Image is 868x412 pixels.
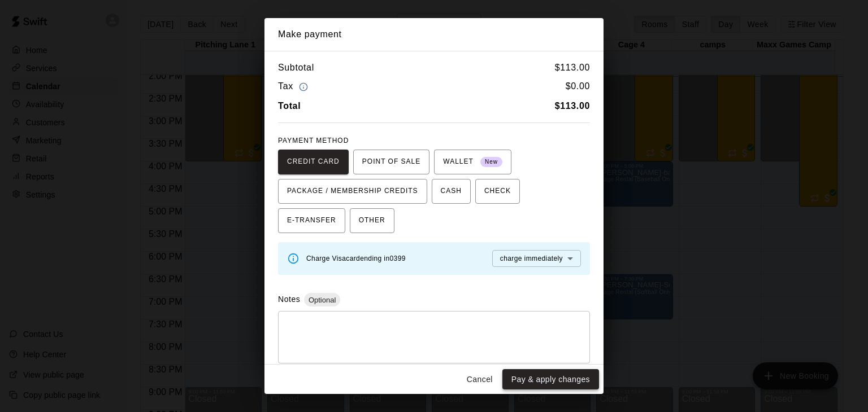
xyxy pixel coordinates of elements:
span: OTHER [359,212,385,230]
button: E-TRANSFER [278,208,345,233]
span: New [480,155,502,170]
span: CASH [441,182,462,200]
span: POINT OF SALE [362,153,420,171]
button: CHECK [475,179,520,204]
span: charge immediately [500,255,563,262]
button: PACKAGE / MEMBERSHIP CREDITS [278,179,427,204]
h6: Subtotal [278,60,314,75]
span: PACKAGE / MEMBERSHIP CREDITS [287,182,418,200]
span: Optional [304,296,340,304]
span: Charge Visa card ending in 0399 [306,255,406,262]
button: WALLET New [434,150,511,174]
h6: $ 0.00 [566,79,590,94]
button: Cancel [462,369,498,390]
span: CREDIT CARD [287,153,340,171]
label: Notes [278,295,300,304]
h6: Tax [278,79,311,94]
h2: Make payment [264,18,604,51]
span: CHECK [484,182,511,200]
b: Total [278,101,301,111]
button: Pay & apply changes [502,369,599,390]
span: WALLET [443,153,502,171]
span: PAYMENT METHOD [278,137,349,144]
button: POINT OF SALE [353,150,429,174]
span: E-TRANSFER [287,212,336,230]
b: $ 113.00 [555,101,590,111]
button: CASH [432,179,471,204]
button: CREDIT CARD [278,150,349,174]
h6: $ 113.00 [555,60,590,75]
button: OTHER [350,208,394,233]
